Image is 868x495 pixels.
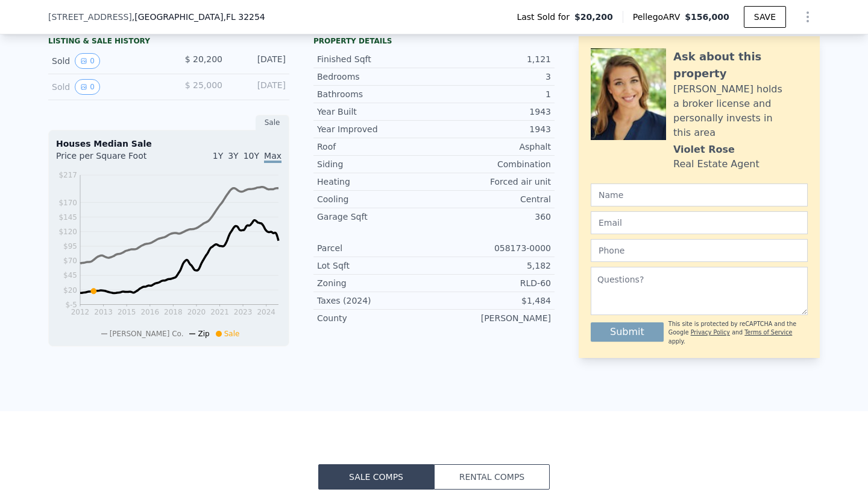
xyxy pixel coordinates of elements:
[75,53,100,69] button: View historical data
[63,257,77,265] tspan: $70
[63,271,77,279] tspan: $45
[318,464,434,490] button: Sale Comps
[58,228,77,236] tspan: $120
[132,11,265,23] span: , [GEOGRAPHIC_DATA]
[691,329,730,336] a: Privacy Policy
[228,151,238,161] span: 3Y
[591,184,808,206] input: Name
[164,308,183,316] tspan: 2018
[256,115,289,130] div: Sale
[434,242,551,254] div: 058173-0000
[58,199,77,207] tspan: $170
[56,150,169,169] div: Price per Square Foot
[744,329,792,336] a: Terms of Service
[94,308,113,316] tspan: 2013
[198,330,209,338] span: Zip
[110,330,184,338] span: [PERSON_NAME] Co.
[317,158,434,170] div: Siding
[685,12,729,22] span: $156,000
[317,53,434,65] div: Finished Sqft
[71,308,90,316] tspan: 2012
[591,239,808,262] input: Phone
[434,123,551,135] div: 1943
[317,123,434,135] div: Year Improved
[232,53,286,69] div: [DATE]
[213,151,223,161] span: 1Y
[317,71,434,83] div: Bedrooms
[517,11,574,23] span: Last Sold for
[58,171,77,179] tspan: $217
[434,88,551,100] div: 1
[52,53,159,69] div: Sold
[63,242,77,251] tspan: $95
[591,211,808,234] input: Email
[187,308,206,316] tspan: 2020
[434,141,551,153] div: Asphalt
[75,79,100,95] button: View historical data
[668,320,808,346] div: This site is protected by reCAPTCHA and the Google and apply.
[744,6,786,28] button: SAVE
[591,322,664,342] button: Submit
[264,151,281,163] span: Max
[52,79,159,95] div: Sold
[317,260,434,272] div: Lot Sqft
[234,308,253,316] tspan: 2023
[434,464,550,490] button: Rental Comps
[673,82,808,140] div: [PERSON_NAME] holds a broker license and personally invests in this area
[434,53,551,65] div: 1,121
[185,80,222,90] span: $ 25,000
[63,286,77,295] tspan: $20
[434,158,551,170] div: Combination
[633,11,685,23] span: Pellego ARV
[317,312,434,324] div: County
[317,242,434,254] div: Parcel
[313,36,555,46] div: Property details
[210,308,229,316] tspan: 2021
[185,54,222,64] span: $ 20,200
[65,301,77,309] tspan: $-5
[673,157,759,171] div: Real Estate Agent
[673,142,735,157] div: Violet Rose
[434,193,551,205] div: Central
[317,88,434,100] div: Bathrooms
[434,211,551,223] div: 360
[434,106,551,118] div: 1943
[317,211,434,223] div: Garage Sqft
[434,312,551,324] div: [PERSON_NAME]
[223,12,265,22] span: , FL 32254
[48,11,132,23] span: [STREET_ADDRESS]
[317,176,434,188] div: Heating
[673,48,808,82] div: Ask about this property
[434,176,551,188] div: Forced air unit
[317,277,434,289] div: Zoning
[48,36,289,48] div: LISTING & SALE HISTORY
[317,295,434,307] div: Taxes (2024)
[574,11,613,23] span: $20,200
[317,193,434,205] div: Cooling
[796,5,820,29] button: Show Options
[224,330,240,338] span: Sale
[434,260,551,272] div: 5,182
[317,106,434,118] div: Year Built
[140,308,159,316] tspan: 2016
[56,138,281,150] div: Houses Median Sale
[118,308,136,316] tspan: 2015
[58,213,77,222] tspan: $145
[434,277,551,289] div: RLD-60
[232,79,286,95] div: [DATE]
[244,151,259,161] span: 10Y
[257,308,275,316] tspan: 2024
[434,71,551,83] div: 3
[434,295,551,307] div: $1,484
[317,141,434,153] div: Roof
